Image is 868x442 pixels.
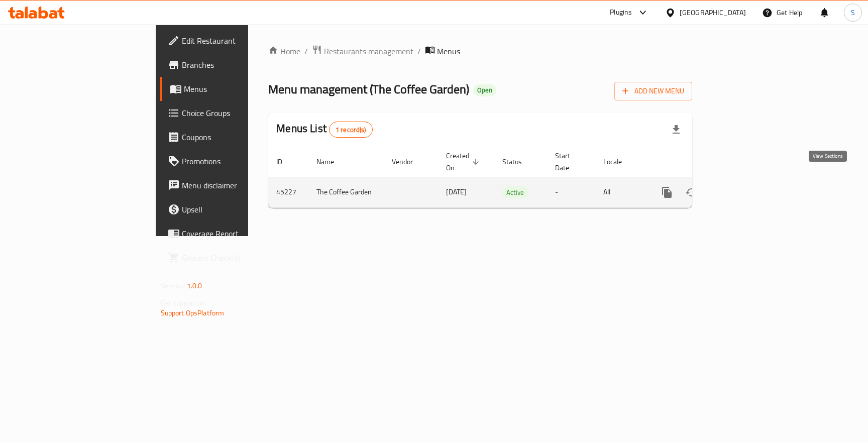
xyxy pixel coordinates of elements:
nav: breadcrumb [268,45,692,58]
span: Coupons [182,131,293,143]
span: Upsell [182,203,293,215]
span: Locale [603,156,635,168]
span: 1.0.0 [187,279,202,292]
span: Coverage Report [182,228,293,240]
a: Edit Restaurant [160,29,301,53]
span: Name [316,156,347,168]
span: Restaurants management [324,45,413,57]
table: enhanced table [268,147,759,208]
td: - [547,177,595,207]
div: Total records count [329,122,373,138]
td: The Coffee Garden [308,177,384,207]
button: more [655,180,679,204]
span: Choice Groups [182,107,293,119]
span: Open [473,86,496,94]
span: [DATE] [446,185,467,198]
span: Menus [437,45,460,57]
span: Branches [182,59,293,71]
a: Grocery Checklist [160,246,301,270]
span: Promotions [182,155,293,167]
span: S [851,7,855,18]
span: Get support on: [161,296,207,309]
span: Menu management ( The Coffee Garden ) [268,78,469,100]
a: Menu disclaimer [160,173,301,197]
div: Plugins [610,7,632,19]
span: Vendor [392,156,426,168]
a: Choice Groups [160,101,301,125]
h2: Menus List [276,121,372,138]
span: 1 record(s) [330,125,372,135]
span: Active [502,187,528,198]
div: Open [473,84,496,96]
span: Add New Menu [622,85,684,97]
a: Coupons [160,125,301,149]
div: [GEOGRAPHIC_DATA] [680,7,746,18]
a: Menus [160,77,301,101]
span: Created On [446,150,482,174]
span: Edit Restaurant [182,35,293,47]
a: Support.OpsPlatform [161,306,225,319]
button: Change Status [679,180,703,204]
span: ID [276,156,295,168]
td: All [595,177,647,207]
span: Menus [184,83,293,95]
a: Promotions [160,149,301,173]
a: Restaurants management [312,45,413,58]
span: Grocery Checklist [182,252,293,264]
div: Active [502,186,528,198]
li: / [304,45,308,57]
li: / [417,45,421,57]
span: Menu disclaimer [182,179,293,191]
div: Export file [664,118,688,142]
button: Add New Menu [614,82,692,100]
a: Coverage Report [160,222,301,246]
span: Status [502,156,535,168]
a: Upsell [160,197,301,222]
th: Actions [647,147,759,177]
a: Branches [160,53,301,77]
span: Start Date [555,150,583,174]
span: Version: [161,279,185,292]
